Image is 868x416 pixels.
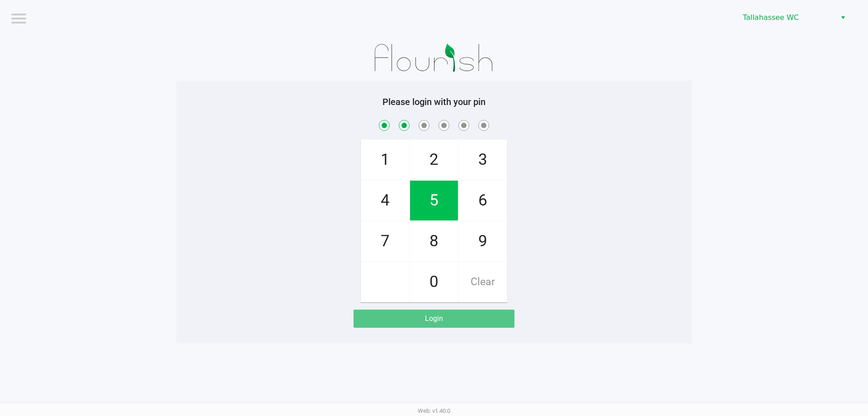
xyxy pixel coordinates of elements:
[410,262,458,302] span: 0
[418,407,450,414] span: Web: v1.40.0
[459,140,507,180] span: 3
[361,221,409,261] span: 7
[361,181,409,220] span: 4
[410,181,458,220] span: 5
[459,262,507,302] span: Clear
[183,96,685,107] h5: Please login with your pin
[459,221,507,261] span: 9
[410,140,458,180] span: 2
[743,12,831,23] span: Tallahassee WC
[836,10,849,26] button: Select
[410,221,458,261] span: 8
[459,181,507,220] span: 6
[361,140,409,180] span: 1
